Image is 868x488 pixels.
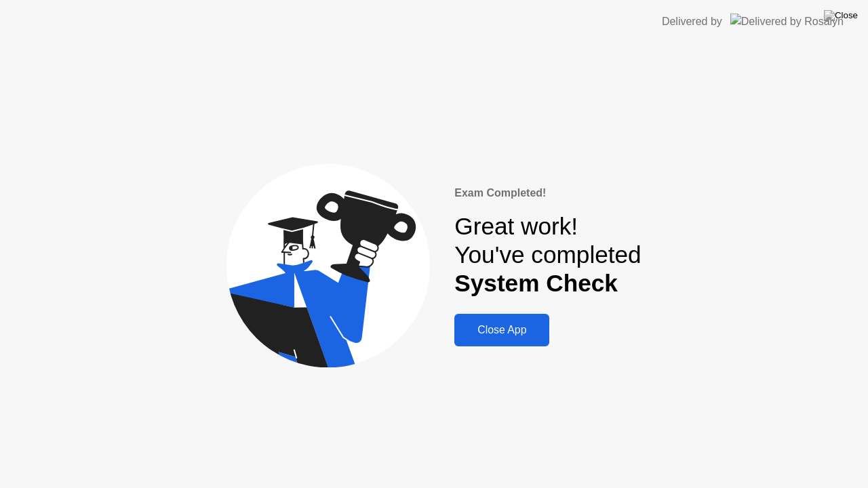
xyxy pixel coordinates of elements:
div: Close App [458,324,545,336]
div: Delivered by [662,14,722,30]
div: Great work! You've completed [454,212,641,298]
div: Exam Completed! [454,185,641,201]
img: Delivered by Rosalyn [730,14,844,29]
img: Close [824,10,858,21]
b: System Check [454,270,618,296]
button: Close App [454,314,549,346]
